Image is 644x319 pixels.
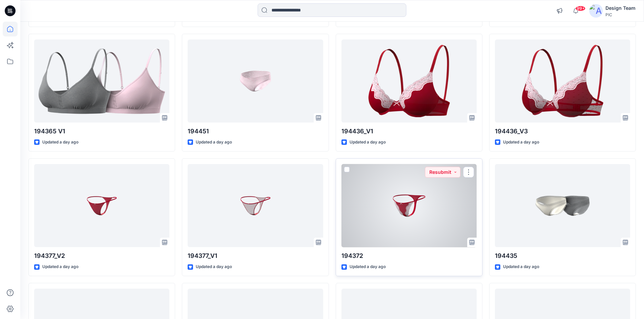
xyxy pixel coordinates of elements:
p: 194451 [188,127,323,136]
p: Updated a day ago [350,139,386,146]
a: 194435 [495,164,630,247]
p: Updated a day ago [196,263,232,270]
a: 194365 V1 [34,39,169,123]
p: Updated a day ago [503,139,539,146]
p: Updated a day ago [42,263,78,270]
p: Updated a day ago [350,263,386,270]
p: 194377_V1 [188,251,323,261]
p: 194436_V1 [341,127,477,136]
div: Design Team [605,4,636,12]
p: Updated a day ago [503,263,539,270]
span: 99+ [575,6,586,11]
a: 194436_V3 [495,39,630,123]
a: 194436_V1 [341,39,477,123]
a: 194372 [341,164,477,247]
a: 194377_V1 [188,164,323,247]
a: 194451 [188,39,323,123]
div: PIC [605,12,636,17]
img: avatar [589,4,603,18]
p: 194435 [495,251,630,261]
p: Updated a day ago [42,139,78,146]
p: Updated a day ago [196,139,232,146]
p: 194436_V3 [495,127,630,136]
a: 194377_V2 [34,164,169,247]
p: 194377_V2 [34,251,169,261]
p: 194365 V1 [34,127,169,136]
p: 194372 [341,251,477,261]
